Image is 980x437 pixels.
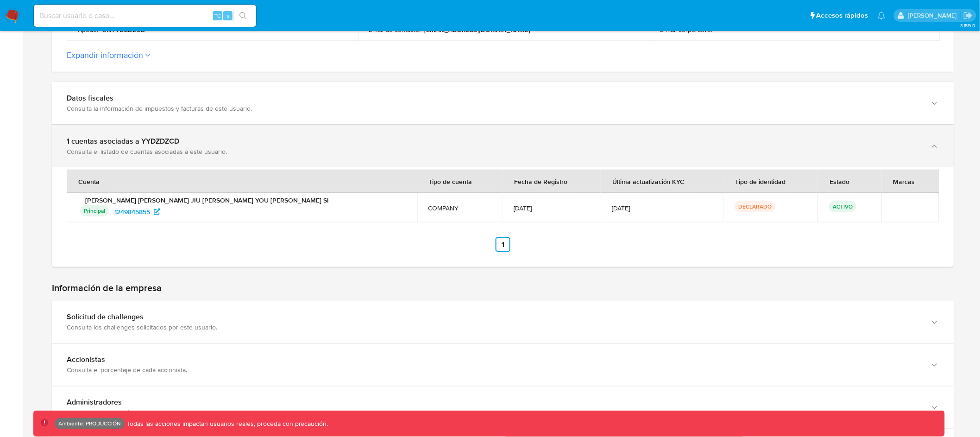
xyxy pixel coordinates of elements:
[817,11,868,20] span: Accesos rápidos
[226,11,229,20] span: s
[125,419,328,428] p: Todas las acciones impactan usuarios reales, proceda con precaución.
[214,11,221,20] span: ⌥
[963,11,973,20] a: Salir
[908,11,960,20] p: diego.assum@mercadolibre.com
[878,12,886,19] a: Notificaciones
[960,22,975,29] span: 3.155.0
[34,10,256,22] input: Buscar usuario o caso...
[233,9,252,22] button: search-icon
[58,422,121,425] p: Ambiente: PRODUCCIÓN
